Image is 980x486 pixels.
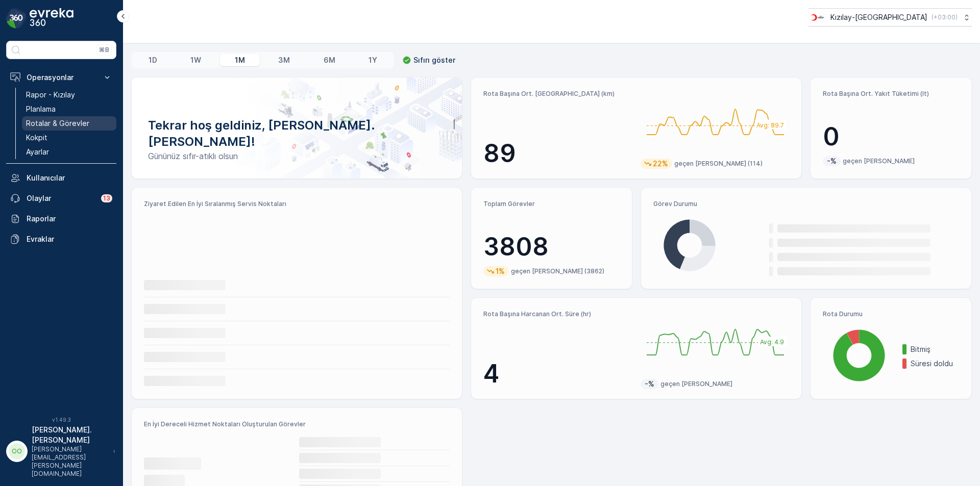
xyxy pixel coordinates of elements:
p: Raporlar [27,214,112,224]
p: Rota Durumu [823,310,959,318]
a: Rapor - Kızılay [22,88,116,102]
p: Rota Başına Harcanan Ort. Süre (hr) [483,310,632,318]
button: Kızılay-[GEOGRAPHIC_DATA](+03:00) [808,8,972,27]
img: logo [6,8,27,29]
p: 4 [483,359,632,389]
p: Rota Başına Ort. [GEOGRAPHIC_DATA] (km) [483,90,632,98]
p: Görev Durumu [653,200,959,208]
p: Rota Başına Ort. Yakıt Tüketimi (lt) [823,90,959,98]
p: Bitmiş [911,344,959,354]
p: 1W [190,55,201,65]
a: Kullanıcılar [6,168,116,188]
p: 1M [235,55,245,65]
p: 0 [823,121,959,152]
a: Ayarlar [22,145,116,159]
p: Ziyaret Edilen En İyi Sıralanmış Servis Noktaları [144,200,450,208]
p: 6M [324,55,335,65]
a: Evraklar [6,229,116,249]
a: Planlama [22,102,116,116]
p: Gününüz sıfır-atıklı olsun [148,150,446,162]
p: Rapor - Kızılay [26,90,75,100]
span: v 1.49.3 [6,417,116,423]
p: 13 [103,194,110,202]
a: Rotalar & Görevler [22,116,116,131]
p: 89 [483,138,632,169]
p: Planlama [26,104,56,114]
button: OO[PERSON_NAME].[PERSON_NAME][PERSON_NAME][EMAIL_ADDRESS][PERSON_NAME][DOMAIN_NAME] [6,425,116,478]
p: Rotalar & Görevler [26,118,89,129]
p: ( +03:00 ) [932,13,958,21]
a: Kokpit [22,131,116,145]
p: Olaylar [27,193,95,203]
p: 3808 [483,232,620,262]
p: geçen [PERSON_NAME] (3862) [511,267,604,275]
p: geçen [PERSON_NAME] [660,380,732,388]
p: Toplam Görevler [483,200,620,208]
p: -% [644,379,655,389]
p: -% [826,156,838,166]
p: ⌘B [99,46,109,54]
p: Kullanıcılar [27,173,112,183]
img: k%C4%B1z%C4%B1lay.png [808,12,826,23]
p: Sıfırı göster [413,55,455,65]
img: logo_dark-DEwI_e13.png [30,8,73,29]
p: Kızılay-[GEOGRAPHIC_DATA] [830,12,927,22]
p: 1% [495,266,506,276]
p: [PERSON_NAME][EMAIL_ADDRESS][PERSON_NAME][DOMAIN_NAME] [32,445,108,478]
a: Raporlar [6,209,116,229]
p: geçen [PERSON_NAME] (114) [674,160,763,168]
p: Süresi doldu [911,359,959,369]
p: [PERSON_NAME].[PERSON_NAME] [32,425,108,445]
p: 22% [652,159,669,169]
p: geçen [PERSON_NAME] [843,157,915,165]
a: Olaylar13 [6,188,116,209]
p: Kokpit [26,133,47,143]
p: 3M [278,55,290,65]
p: Tekrar hoş geldiniz, [PERSON_NAME].[PERSON_NAME]! [148,117,446,150]
p: 1D [149,55,157,65]
p: 1Y [369,55,377,65]
p: En İyi Dereceli Hizmet Noktaları Oluşturulan Görevler [144,420,450,428]
button: Operasyonlar [6,67,116,88]
p: Operasyonlar [27,72,96,83]
div: OO [9,443,25,459]
p: Ayarlar [26,147,49,157]
p: Evraklar [27,234,112,244]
